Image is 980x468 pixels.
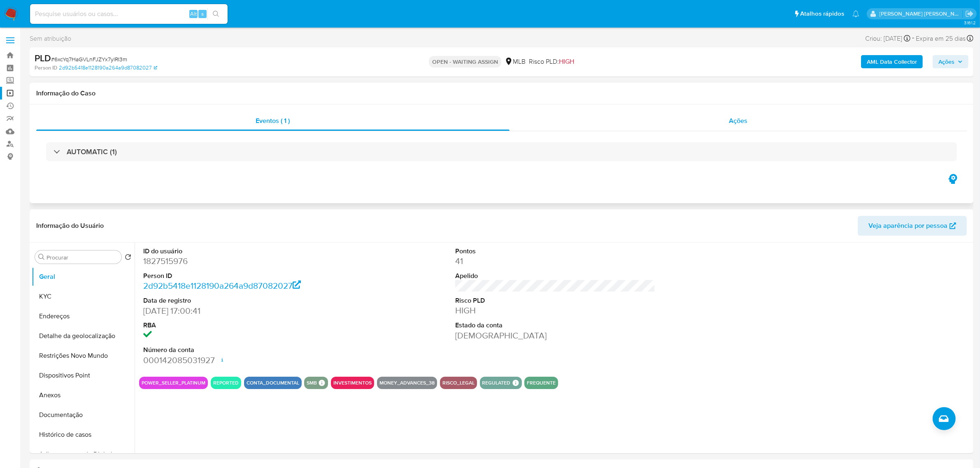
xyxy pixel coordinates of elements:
[729,116,747,125] span: Ações
[125,254,131,263] button: Retornar ao pedido padrão
[143,280,301,292] a: 2d92b5418e1128190a264a9d87082027
[455,330,655,341] dd: [DEMOGRAPHIC_DATA]
[858,216,967,236] button: Veja aparência por pessoa
[912,33,914,44] span: -
[455,271,655,280] dt: Apelido
[30,34,71,43] span: Sem atribuição
[35,64,57,72] b: Person ID
[30,9,228,19] input: Pesquise usuários ou casos...
[201,10,204,18] span: s
[35,51,51,65] b: PLD
[867,55,917,68] b: AML Data Collector
[455,305,655,316] dd: HIGH
[143,354,343,366] dd: 000142085031927
[880,10,963,18] p: emerson.gomes@mercadopago.com.br
[143,247,343,256] dt: ID do usuário
[938,55,954,68] span: Ações
[47,254,118,261] input: Procurar
[868,216,947,236] span: Veja aparência por pessoa
[38,254,45,260] button: Procurar
[455,255,655,267] dd: 41
[32,306,135,326] button: Endereços
[800,9,844,18] span: Atalhos rápidos
[861,55,923,68] button: AML Data Collector
[32,445,135,464] button: Adiantamentos de Dinheiro
[32,366,135,385] button: Dispositivos Point
[865,33,910,44] div: Criou: [DATE]
[852,10,859,17] a: Notificações
[32,405,135,425] button: Documentação
[36,222,104,230] h1: Informação do Usuário
[559,57,574,66] span: HIGH
[455,321,655,330] dt: Estado da conta
[933,55,968,68] button: Ações
[143,296,343,305] dt: Data de registro
[51,55,127,63] span: # 6xcYq7HaGVLnFJZYx7ylRI3m
[143,271,343,280] dt: Person ID
[455,296,655,305] dt: Risco PLD
[207,8,224,20] button: search-icon
[965,9,974,18] a: Sair
[32,425,135,445] button: Histórico de casos
[46,142,957,161] div: AUTOMATIC (1)
[505,57,526,66] div: MLB
[190,10,197,18] span: Alt
[429,56,501,67] p: OPEN - WAITING ASSIGN
[916,34,966,43] span: Expira em 25 dias
[32,346,135,366] button: Restrições Novo Mundo
[32,326,135,346] button: Detalhe da geolocalização
[32,385,135,405] button: Anexos
[32,287,135,306] button: KYC
[59,64,157,72] a: 2d92b5418e1128190a264a9d87082027
[32,267,135,287] button: Geral
[143,345,343,354] dt: Número da conta
[36,89,967,97] h1: Informação do Caso
[143,321,343,330] dt: RBA
[143,305,343,317] dd: [DATE] 17:00:41
[143,255,343,267] dd: 1827515976
[529,57,574,66] span: Risco PLD:
[67,147,117,156] h3: AUTOMATIC (1)
[455,247,655,256] dt: Pontos
[256,116,290,125] span: Eventos ( 1 )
